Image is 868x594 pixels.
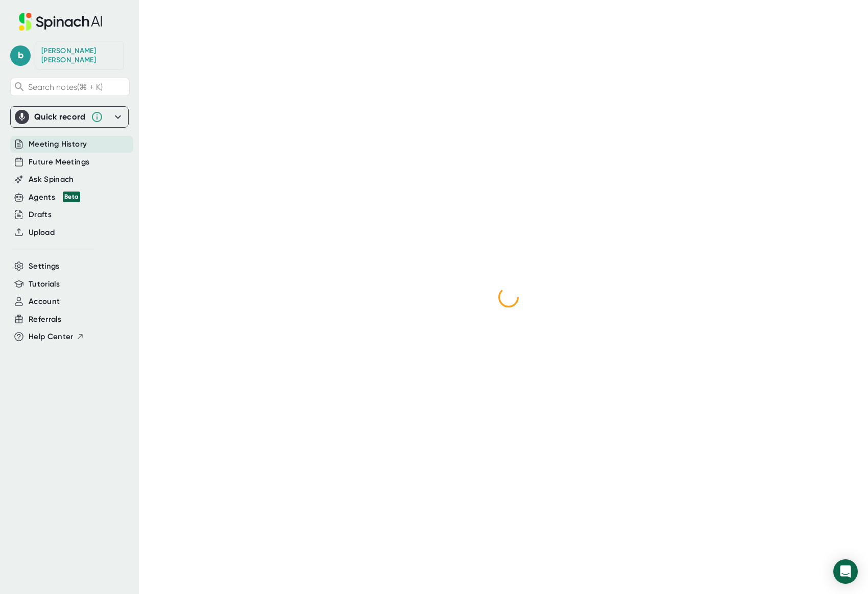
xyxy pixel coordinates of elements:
button: Help Center [29,331,84,343]
button: Meeting History [29,138,87,150]
span: Search notes (⌘ + K) [28,82,103,92]
button: Account [29,296,60,307]
button: Future Meetings [29,156,89,168]
span: b [10,45,31,66]
div: Brian Gant [41,46,118,64]
div: Quick record [34,112,86,122]
button: Ask Spinach [29,174,74,185]
button: Settings [29,260,60,272]
span: Help Center [29,331,74,343]
div: Agents [29,192,80,203]
button: Drafts [29,209,52,221]
button: Referrals [29,314,61,325]
button: Upload [29,227,55,239]
button: Tutorials [29,278,60,290]
div: Open Intercom Messenger [833,559,858,584]
div: Quick record [15,107,124,127]
button: Agents Beta [29,192,80,203]
div: Beta [63,192,80,202]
